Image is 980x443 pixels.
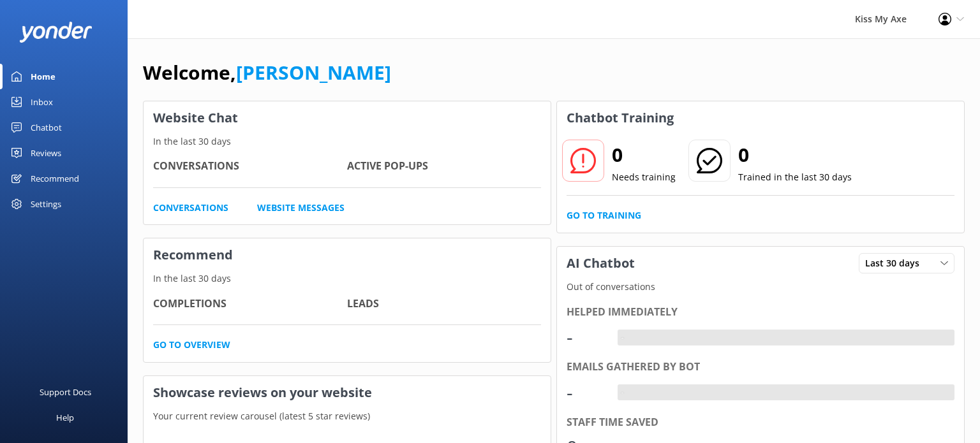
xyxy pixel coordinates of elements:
div: Help [56,405,74,430]
div: Recommend [31,166,79,191]
p: In the last 30 days [144,272,551,286]
div: Home [31,64,56,89]
h4: Active Pop-ups [347,158,541,175]
a: Website Messages [257,201,345,215]
a: Go to Training [567,208,641,222]
h4: Completions [153,296,347,312]
div: - [567,322,605,352]
div: - [618,384,627,401]
div: Settings [31,191,61,217]
div: - [567,377,605,408]
div: Staff time saved [567,414,954,431]
p: Trained in the last 30 days [738,170,852,184]
img: yonder-white-logo.png [19,22,93,43]
h2: 0 [738,140,852,170]
h4: Leads [347,296,541,312]
h1: Welcome, [143,57,391,88]
div: - [618,330,627,346]
div: Inbox [31,89,53,115]
h4: Conversations [153,158,347,175]
div: Chatbot [31,115,62,140]
a: Go to overview [153,338,230,352]
a: Conversations [153,201,228,215]
h2: 0 [612,140,676,170]
div: Reviews [31,140,61,166]
h3: Website Chat [144,101,551,134]
p: In the last 30 days [144,134,551,149]
span: Last 30 days [865,256,927,270]
div: Emails gathered by bot [567,359,954,375]
h3: Chatbot Training [557,101,683,134]
a: [PERSON_NAME] [236,59,391,85]
h3: Recommend [144,238,551,272]
h3: AI Chatbot [557,247,644,280]
p: Your current review carousel (latest 5 star reviews) [144,409,551,423]
p: Out of conversations [557,280,964,294]
p: Needs training [612,170,676,184]
h3: Showcase reviews on your website [144,376,551,409]
div: Support Docs [40,379,91,405]
div: Helped immediately [567,304,954,321]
